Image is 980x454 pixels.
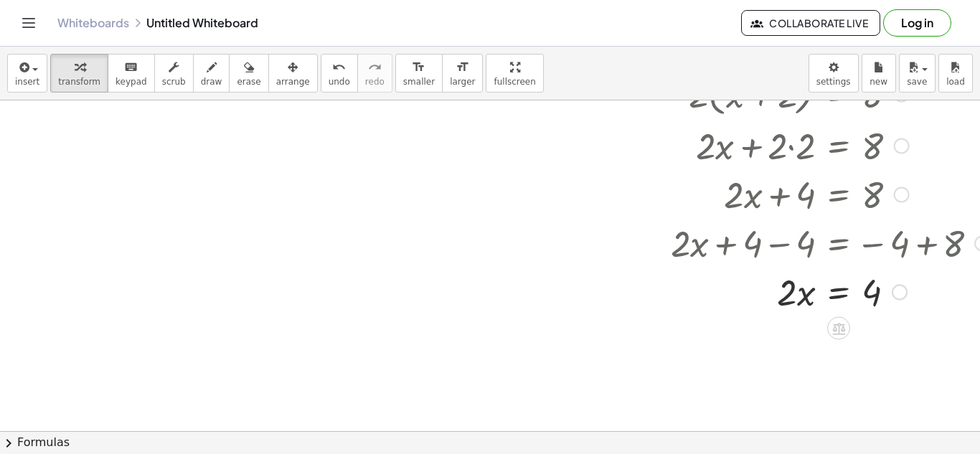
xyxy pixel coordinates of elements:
[329,77,350,87] span: undo
[57,16,129,30] a: Whiteboards
[870,77,887,87] span: new
[862,54,896,93] button: new
[108,54,155,93] button: keyboardkeypad
[741,10,880,36] button: Collaborate Live
[946,77,965,87] span: load
[7,54,47,93] button: insert
[17,11,40,34] button: Toggle navigation
[268,54,318,93] button: arrange
[15,77,39,87] span: insert
[154,54,194,93] button: scrub
[450,77,475,87] span: larger
[899,54,936,93] button: save
[193,54,230,93] button: draw
[201,77,222,87] span: draw
[116,77,147,87] span: keypad
[365,77,385,87] span: redo
[816,77,851,87] span: settings
[883,9,951,37] button: Log in
[938,54,973,93] button: load
[162,77,186,87] span: scrub
[907,77,927,87] span: save
[494,77,535,87] span: fullscreen
[753,16,868,29] span: Collaborate Live
[809,54,859,93] button: settings
[442,54,483,93] button: format_sizelarger
[368,59,382,76] i: redo
[229,54,268,93] button: erase
[124,59,138,76] i: keyboard
[50,54,108,93] button: transform
[357,54,392,93] button: redoredo
[827,317,850,340] div: Apply the same math to both sides of the equation
[237,77,260,87] span: erase
[486,54,543,93] button: fullscreen
[395,54,443,93] button: format_sizesmaller
[321,54,358,93] button: undoundo
[412,59,425,76] i: format_size
[403,77,435,87] span: smaller
[276,77,310,87] span: arrange
[58,77,100,87] span: transform
[456,59,469,76] i: format_size
[332,59,346,76] i: undo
